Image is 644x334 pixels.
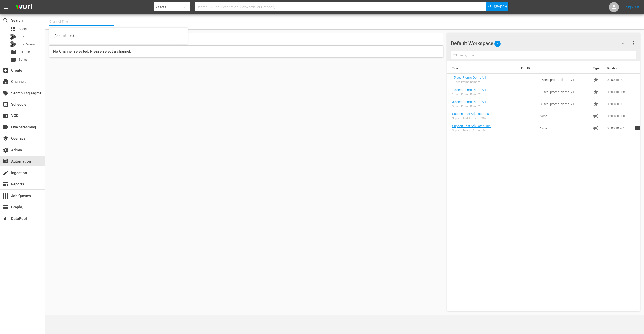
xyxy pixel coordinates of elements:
td: 00:00:10.008 [605,86,632,98]
span: VOD [3,113,9,119]
th: Title [447,61,518,75]
button: Search [486,2,508,11]
td: 00:00:10.761 [605,122,632,134]
span: Overlays [3,135,9,141]
div: Support Test Ad Slates 10s [452,129,491,132]
button: more_vert [630,37,636,49]
span: Ad [593,125,599,131]
span: Asset [19,26,27,31]
span: Search Tag Mgmt [3,90,9,96]
span: Series [10,57,16,63]
td: 30sec_promo_demo_v1 [538,98,591,110]
span: Promo [593,101,599,107]
span: reorder [634,76,640,82]
span: more_vert [630,40,636,46]
span: Automation [3,158,9,164]
span: Promo [593,89,599,95]
span: GraphQL [3,204,9,210]
span: reorder [634,125,640,131]
span: Asset [10,26,16,32]
span: 5 [494,38,501,49]
div: Bits Review [10,41,16,47]
div: Support Test Ad Slates 30s [452,117,491,120]
a: Support Test Ad Slates 10s [452,124,491,128]
td: None [538,110,591,122]
span: Bits Review [19,42,35,47]
span: Episode [19,49,30,54]
div: 10 sec Promo Demo V1 [452,93,486,96]
img: ans4CAIJ8jUAAAAAAAAAAAAAAAAAAAAAAAAgQb4GAAAAAAAAAAAAAAAAAAAAAAAAJMjXAAAAAAAAAAAAAAAAAAAAAAAAgAT5G... [12,1,36,13]
span: Ingestion [3,170,9,176]
span: reorder [634,113,640,119]
td: 15sec_promo_demo_v1 [538,74,591,86]
td: 00:00:15.001 [605,74,632,86]
div: 30 sec Promo Demo V1 [452,105,486,108]
td: 00:00:30.001 [605,98,632,110]
span: Search [494,2,507,11]
th: Ext. ID [518,61,590,75]
span: DataPool [3,216,9,222]
a: 30 sec Promo Demo V1 [452,100,486,104]
div: 15 sec Promo Demo V1 [452,80,486,84]
a: 10 sec Promo Demo V1 [452,88,486,92]
span: reorder [634,89,640,95]
span: menu [3,4,9,10]
span: Search [3,17,9,23]
div: (No Entries) [53,30,184,42]
span: Bits [19,34,24,39]
span: Live Streaming [3,124,9,130]
span: Episode [10,49,16,55]
h5: No Channel selected. Please select a channel. [49,46,443,57]
td: 10sec_promo_demo_v1 [538,86,591,98]
th: Duration [604,61,634,75]
td: 00:00:30.000 [605,110,632,122]
span: Create [3,67,9,73]
span: Promo [593,77,599,83]
a: 15 sec Promo Demo V1 [452,76,486,79]
span: Schedule [3,101,9,107]
span: Series [19,57,28,62]
div: Ad Slates 0 [49,46,443,57]
span: Job Queues [3,193,9,199]
div: Bits [10,34,16,40]
div: Default Workspace [451,36,629,50]
th: Type [590,61,604,75]
td: None [538,122,591,134]
span: Reports [3,181,9,187]
a: Sign Out [626,5,639,9]
span: reorder [634,101,640,107]
span: Channels [3,79,9,85]
span: Admin [3,147,9,153]
span: Ad [593,113,599,119]
a: Support Test Ad Slates 30s [452,112,491,116]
